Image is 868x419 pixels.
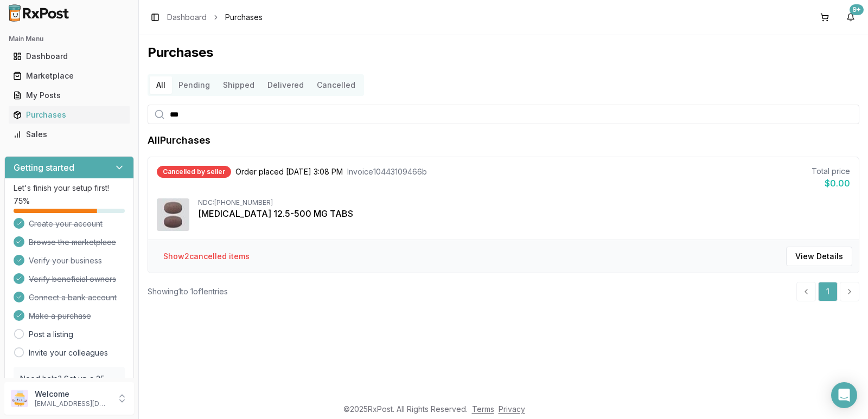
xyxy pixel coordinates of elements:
[150,76,172,94] button: All
[29,237,116,248] span: Browse the marketplace
[9,125,130,144] a: Sales
[310,76,362,94] button: Cancelled
[148,286,228,297] div: Showing 1 to 1 of 1 entries
[9,35,130,43] h2: Main Menu
[4,106,134,124] button: Purchases
[167,12,263,23] nav: breadcrumb
[29,329,73,340] a: Post a listing
[35,389,110,399] p: Welcome
[4,48,134,65] button: Dashboard
[812,166,850,177] div: Total price
[29,347,108,358] a: Invite your colleagues
[831,382,857,408] div: Open Intercom Messenger
[35,399,110,408] p: [EMAIL_ADDRESS][DOMAIN_NAME]
[29,311,91,321] span: Make a purchase
[818,282,838,301] a: 1
[157,166,231,178] div: Cancelled by seller
[29,274,116,285] span: Verify beneficial owners
[842,9,859,26] button: 9+
[9,86,130,105] a: My Posts
[14,183,125,194] p: Let's finish your setup first!
[4,67,134,85] button: Marketplace
[11,390,28,407] img: User avatar
[29,292,117,303] span: Connect a bank account
[14,196,30,207] span: 75 %
[29,218,103,229] span: Create your account
[13,109,125,120] div: Purchases
[4,87,134,104] button: My Posts
[472,404,494,414] a: Terms
[4,126,134,143] button: Sales
[148,133,210,148] h1: All Purchases
[13,129,125,140] div: Sales
[786,247,852,266] button: View Details
[13,70,125,81] div: Marketplace
[9,47,130,66] a: Dashboard
[4,4,74,22] img: RxPost Logo
[29,255,102,266] span: Verify your business
[499,404,525,414] a: Privacy
[172,76,216,94] button: Pending
[9,105,130,125] a: Purchases
[225,12,263,23] span: Purchases
[812,177,850,190] div: $0.00
[13,90,125,101] div: My Posts
[155,247,258,266] button: Show2cancelled items
[850,4,864,15] div: 9+
[796,282,859,301] nav: pagination
[261,76,310,94] button: Delivered
[347,166,427,177] span: Invoice 10443109466b
[157,198,189,231] img: Synjardy 12.5-500 MG TABS
[216,76,261,94] button: Shipped
[167,12,207,23] a: Dashboard
[148,44,859,61] h1: Purchases
[198,198,850,207] div: NDC: [PHONE_NUMBER]
[14,161,74,174] h3: Getting started
[20,373,118,406] p: Need help? Set up a 25 minute call with our team to set up.
[13,51,125,62] div: Dashboard
[198,207,850,220] div: [MEDICAL_DATA] 12.5-500 MG TABS
[235,166,343,177] span: Order placed [DATE] 3:08 PM
[9,66,130,86] a: Marketplace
